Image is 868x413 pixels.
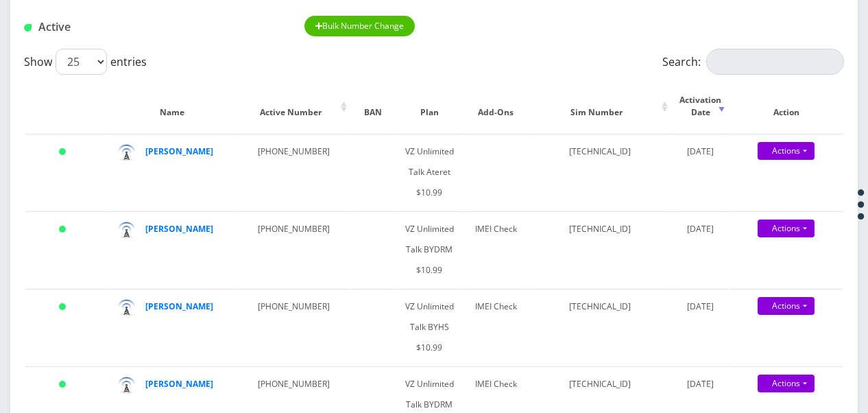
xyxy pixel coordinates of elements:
[529,289,671,365] td: [TECHNICAL_ID]
[758,220,815,237] a: Actions
[673,80,729,132] th: Activation Date: activate to sort column ascending
[529,80,671,132] th: Sim Number: activate to sort column ascending
[687,300,714,312] span: [DATE]
[396,289,463,365] td: VZ Unlimited Talk BYHS $10.99
[758,297,815,315] a: Actions
[352,80,394,132] th: BAN
[145,145,213,157] a: [PERSON_NAME]
[471,219,520,239] div: IMEI Check
[471,296,520,317] div: IMEI Check
[238,211,350,287] td: [PHONE_NUMBER]
[396,134,463,210] td: VZ Unlimited Talk Ateret $10.99
[24,49,147,75] label: Show entries
[238,80,350,132] th: Active Number: activate to sort column ascending
[758,375,815,392] a: Actions
[238,289,350,365] td: [PHONE_NUMBER]
[662,49,844,75] label: Search:
[145,300,213,312] a: [PERSON_NAME]
[238,134,350,210] td: [PHONE_NUMBER]
[687,223,714,235] span: [DATE]
[529,211,671,287] td: [TECHNICAL_ID]
[108,80,237,132] th: Name
[730,80,843,132] th: Action
[758,142,815,160] a: Actions
[145,378,213,390] a: [PERSON_NAME]
[396,211,463,287] td: VZ Unlimited Talk BYDRM $10.99
[396,80,463,132] th: Plan
[24,24,32,32] img: Active
[529,134,671,210] td: [TECHNICAL_ID]
[471,374,520,394] div: IMEI Check
[304,16,415,36] button: Bulk Number Change
[145,223,213,235] a: [PERSON_NAME]
[464,80,527,132] th: Add-Ons
[687,378,714,390] span: [DATE]
[56,49,107,75] select: Showentries
[687,145,714,157] span: [DATE]
[706,49,844,75] input: Search:
[24,21,284,34] h1: Active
